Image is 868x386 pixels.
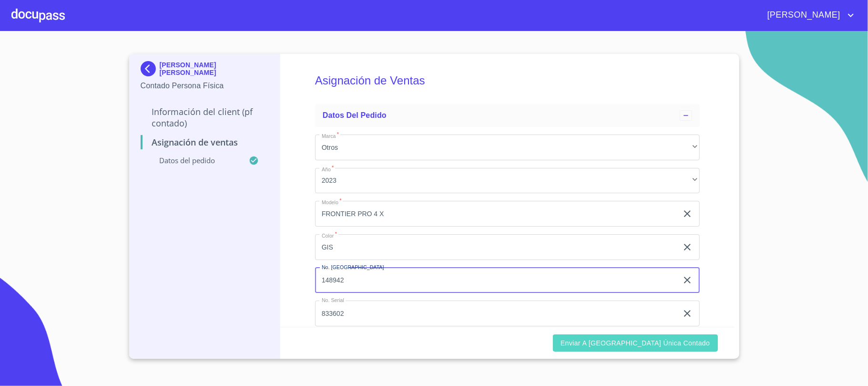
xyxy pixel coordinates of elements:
[553,334,718,352] button: Enviar a [GEOGRAPHIC_DATA] única contado
[141,61,160,76] img: Docupass spot blue
[682,274,693,286] button: clear input
[682,208,693,219] button: clear input
[141,61,269,80] div: [PERSON_NAME] [PERSON_NAME]
[323,111,387,119] span: Datos del pedido
[141,106,269,129] p: Información del Client (PF contado)
[315,104,700,127] div: Datos del pedido
[682,241,693,253] button: clear input
[315,168,700,194] div: 2023
[682,308,693,319] button: clear input
[141,80,269,92] p: Contado Persona Física
[561,337,710,349] span: Enviar a [GEOGRAPHIC_DATA] única contado
[315,135,700,160] div: Otros
[760,8,857,23] button: account of current user
[315,61,700,100] h5: Asignación de Ventas
[141,136,269,148] p: Asignación de Ventas
[760,8,845,23] span: [PERSON_NAME]
[160,61,269,76] p: [PERSON_NAME] [PERSON_NAME]
[141,156,249,165] p: Datos del pedido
